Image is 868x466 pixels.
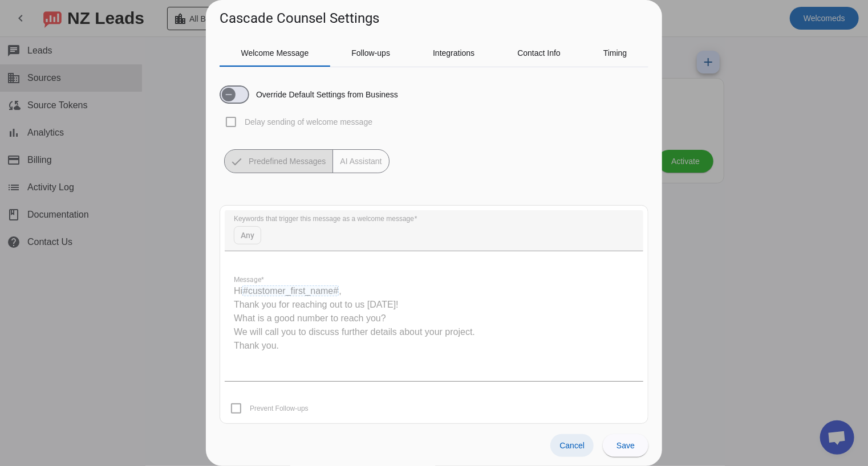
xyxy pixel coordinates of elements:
span: Timing [603,49,627,57]
button: Cancel [550,434,594,457]
span: Integrations [433,49,474,57]
label: Override Default Settings from Business [254,89,398,100]
span: Follow-ups [351,49,390,57]
mat-label: Keywords that trigger this message as a welcome message [234,215,414,223]
span: Cancel [559,441,585,450]
button: Save [603,434,648,457]
h1: Cascade Counsel Settings [220,9,379,27]
span: Save [616,441,635,450]
span: Welcome Message [241,49,309,57]
span: Contact Info [517,49,561,57]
